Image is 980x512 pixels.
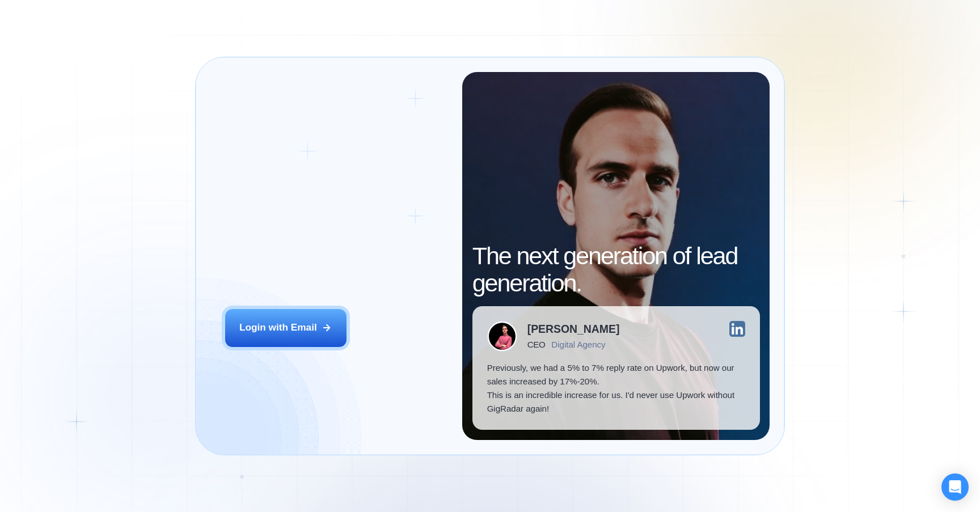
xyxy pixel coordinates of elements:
[225,309,347,347] button: Login with Email
[527,340,546,349] div: CEO
[239,321,317,335] div: Login with Email
[487,361,745,415] p: Previously, we had a 5% to 7% reply rate on Upwork, but now our sales increased by 17%-20%. This ...
[472,243,760,297] h2: The next generation of lead generation.
[527,324,620,335] div: [PERSON_NAME]
[941,473,969,501] div: Open Intercom Messenger
[551,340,605,349] div: Digital Agency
